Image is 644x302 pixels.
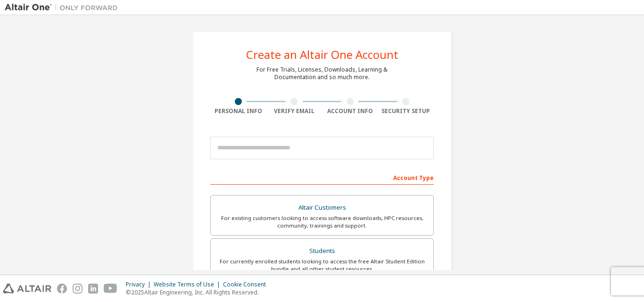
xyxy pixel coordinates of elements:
[223,281,272,288] div: Cookie Consent
[5,3,123,12] img: Altair One
[104,284,117,294] img: youtube.svg
[154,281,223,288] div: Website Terms of Use
[73,284,83,294] img: instagram.svg
[3,284,51,294] img: altair_logo.svg
[216,245,428,258] div: Students
[216,258,428,273] div: For currently enrolled students looking to access the free Altair Student Edition bundle and all ...
[322,107,378,115] div: Account Info
[378,107,434,115] div: Security Setup
[246,49,398,60] div: Create an Altair One Account
[210,107,266,115] div: Personal Info
[88,284,98,294] img: linkedin.svg
[126,281,154,288] div: Privacy
[216,214,428,229] div: For existing customers looking to access software downloads, HPC resources, community, trainings ...
[57,284,67,294] img: facebook.svg
[126,288,272,296] p: © 2025 Altair Engineering, Inc. All Rights Reserved.
[210,170,434,185] div: Account Type
[216,201,428,214] div: Altair Customers
[266,107,322,115] div: Verify Email
[256,66,388,81] div: For Free Trials, Licenses, Downloads, Learning & Documentation and so much more.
